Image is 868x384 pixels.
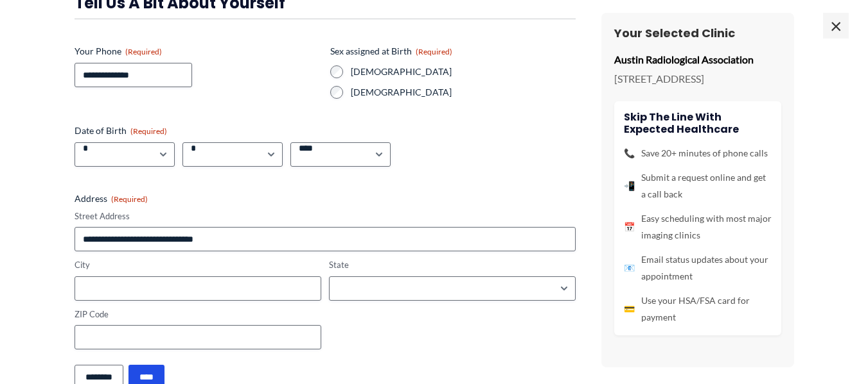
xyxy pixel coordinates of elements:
legend: Sex assigned at Birth [330,45,452,58]
li: Submit a request online and get a call back [624,169,772,203]
label: [DEMOGRAPHIC_DATA] [351,65,576,78]
span: 📞 [624,145,635,162]
span: (Required) [125,47,162,56]
span: 💳 [624,301,635,317]
span: × [823,13,849,38]
p: Austin Radiological Association [614,50,781,69]
legend: Date of Birth [75,124,167,137]
span: 📧 [624,260,635,276]
label: Street Address [75,210,576,222]
label: ZIP Code [75,308,321,321]
span: (Required) [111,194,148,204]
span: 📲 [624,178,635,194]
li: Use your HSA/FSA card for payment [624,292,772,326]
label: [DEMOGRAPHIC_DATA] [351,86,576,99]
span: 📅 [624,219,635,235]
label: State [329,259,576,271]
li: Easy scheduling with most major imaging clinics [624,210,772,244]
h3: Your Selected Clinic [614,26,781,40]
p: [STREET_ADDRESS] [614,69,781,88]
label: City [75,259,321,271]
li: Save 20+ minutes of phone calls [624,145,772,162]
h4: Skip the line with Expected Healthcare [624,111,772,135]
span: (Required) [416,47,452,56]
legend: Address [75,192,148,205]
span: (Required) [130,126,167,136]
li: Email status updates about your appointment [624,251,772,285]
label: Your Phone [75,45,320,58]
